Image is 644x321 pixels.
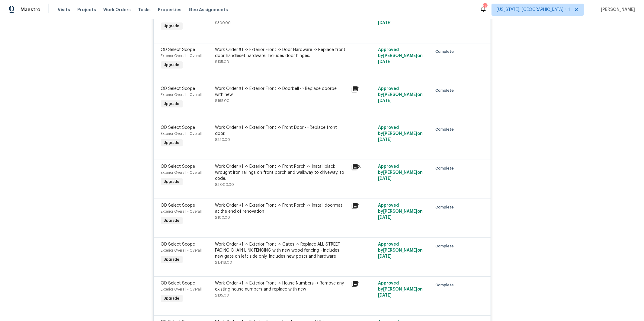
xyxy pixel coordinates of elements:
span: Approved by [PERSON_NAME] on [378,87,423,103]
span: [DATE] [378,254,392,259]
span: OD Select Scope [161,87,195,91]
span: Properties [158,7,181,13]
span: Upgrade [162,23,182,29]
span: Upgrade [162,218,182,224]
span: [DATE] [378,60,392,64]
span: Exterior Overall - Overall [161,249,202,252]
span: $135.00 [215,60,229,64]
span: Upgrade [162,140,182,146]
span: Approved by [PERSON_NAME] on [378,203,423,220]
div: Work Order #1 -> Exterior Front -> Door Hardware -> Replace front door handleset hardware. Includ... [215,47,348,59]
div: Work Order #1 -> Exterior Front -> Doorbell -> Replace doorbell with new [215,86,348,98]
span: OD Select Scope [161,126,195,130]
span: [DATE] [378,138,392,142]
div: 1 [351,280,375,288]
span: $1,418.00 [215,261,232,264]
span: Upgrade [162,179,182,185]
span: Visits [58,7,70,13]
div: Work Order #1 -> Exterior Front -> Front Porch -> Install black wrought iron railings on front po... [215,164,348,182]
span: $2,000.00 [215,183,234,186]
span: [US_STATE], [GEOGRAPHIC_DATA] + 1 [497,7,570,13]
span: OD Select Scope [161,48,195,52]
span: Tasks [138,8,151,12]
span: Complete [435,87,456,94]
div: 8 [351,164,375,171]
span: Complete [435,282,456,288]
span: Exterior Overall - Overall [161,93,202,97]
span: Projects [77,7,96,13]
div: Work Order #1 -> Exterior Front -> Front Door -> Replace front door. [215,125,348,137]
span: $135.00 [215,294,229,297]
span: Exterior Overall - Overall [161,210,202,213]
span: [DATE] [378,176,392,181]
div: Work Order #1 -> Exterior Front -> Gates -> Replace ALL STREET FACING CHAIN LINK FENCING with new... [215,241,348,259]
div: 1 [351,202,375,210]
span: Approved by [PERSON_NAME] on [378,48,423,64]
span: Upgrade [162,295,182,301]
span: Upgrade [162,62,182,68]
span: Approved by [PERSON_NAME] on [378,126,423,142]
span: OD Select Scope [161,281,195,285]
span: OD Select Scope [161,203,195,208]
span: Exterior Overall - Overall [161,171,202,174]
span: Exterior Overall - Overall [161,54,202,58]
span: Complete [435,126,456,132]
span: Maestro [21,7,40,13]
span: $100.00 [215,216,230,219]
span: Complete [435,165,456,171]
div: 1 [351,86,375,93]
span: [DATE] [378,21,392,25]
span: $350.00 [215,138,230,141]
span: Geo Assignments [189,7,228,13]
span: Upgrade [162,256,182,262]
span: Approved by [PERSON_NAME] on [378,164,423,181]
span: Work Orders [103,7,131,13]
span: Upgrade [162,101,182,107]
span: Complete [435,243,456,249]
div: Work Order #1 -> Exterior Front -> House Numbers -> Remove any existing house numbers and replace... [215,280,348,292]
div: 17 [483,4,487,10]
span: Approved by [PERSON_NAME] on [378,242,423,259]
span: [PERSON_NAME] [598,7,635,13]
span: [DATE] [378,99,392,103]
span: OD Select Scope [161,164,195,169]
span: [DATE] [378,293,392,297]
span: Approved by [PERSON_NAME] on [378,281,423,297]
span: Exterior Overall - Overall [161,132,202,135]
span: $300.00 [215,21,231,25]
span: [DATE] [378,215,392,220]
span: $165.00 [215,99,230,103]
span: Complete [435,49,456,55]
span: Exterior Overall - Overall [161,288,202,291]
div: Work Order #1 -> Exterior Front -> Front Porch -> Install doormat at the end of renovation [215,202,348,215]
span: Complete [435,204,456,210]
span: OD Select Scope [161,242,195,246]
